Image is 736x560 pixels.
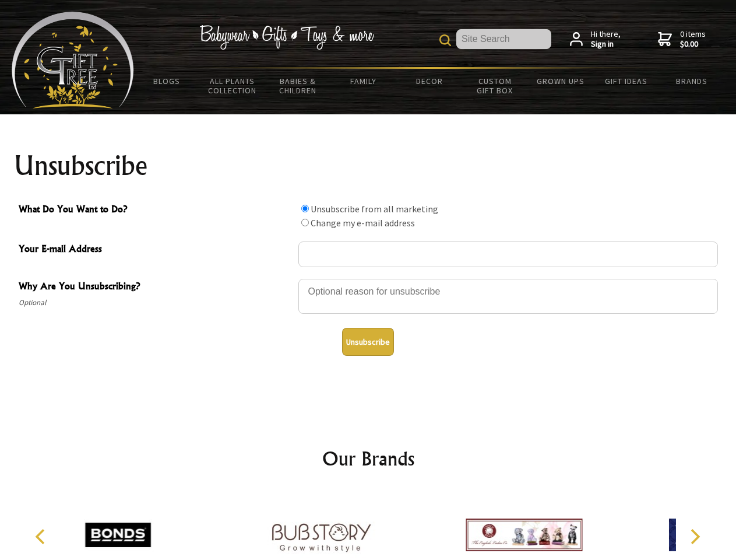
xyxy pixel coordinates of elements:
[570,29,621,50] a: Hi there,Sign in
[680,29,706,50] span: 0 items
[342,328,394,356] button: Unsubscribe
[680,39,706,50] strong: $0.00
[331,69,397,93] a: Family
[591,39,621,50] strong: Sign in
[439,34,451,46] img: product search
[591,29,621,50] span: Hi there,
[29,524,55,549] button: Previous
[199,25,374,50] img: Babywear - Gifts - Toys & more
[301,219,309,226] input: What Do You Want to Do?
[593,69,659,93] a: Gift Ideas
[456,29,551,49] input: Site Search
[311,217,415,229] label: Change my e-mail address
[311,203,438,215] label: Unsubscribe from all marketing
[265,69,331,103] a: Babies & Children
[527,69,593,93] a: Grown Ups
[19,202,293,219] span: What Do You Want to Do?
[462,69,528,103] a: Custom Gift Box
[396,69,462,93] a: Decor
[23,444,713,473] h2: Our Brands
[298,279,718,314] textarea: Why Are You Unsubscribing?
[14,152,723,180] h1: Unsubscribe
[12,12,134,108] img: Babyware - Gifts - Toys and more...
[19,296,293,310] span: Optional
[298,242,718,267] input: Your E-mail Address
[134,69,200,93] a: BLOGS
[659,69,725,93] a: Brands
[301,205,309,212] input: What Do You Want to Do?
[19,279,293,296] span: Why Are You Unsubscribing?
[658,29,706,50] a: 0 items$0.00
[200,69,266,103] a: All Plants Collection
[19,242,293,258] span: Your E-mail Address
[682,524,707,549] button: Next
